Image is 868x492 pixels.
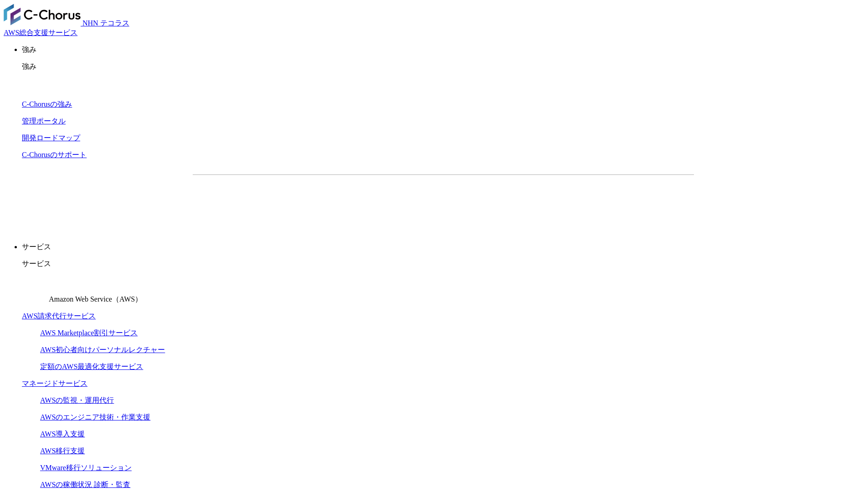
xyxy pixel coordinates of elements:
[424,199,431,203] img: 矢印
[292,190,439,212] a: 資料を請求する
[22,242,864,252] p: サービス
[40,329,138,337] a: AWS Marketplace割引サービス
[40,413,150,421] a: AWSのエンジニア技術・作業支援
[22,117,66,125] a: 管理ポータル
[22,276,47,302] img: Amazon Web Service（AWS）
[40,464,132,471] a: VMware移行ソリューション
[22,151,87,159] a: C-Chorusのサポート
[22,312,96,320] a: AWS請求代行サービス
[22,379,87,387] a: マネージドサービス
[40,363,143,370] a: 定額のAWS最適化支援サービス
[22,100,72,108] a: C-Chorusの強み
[40,447,85,455] a: AWS移行支援
[448,190,595,212] a: まずは相談する
[22,259,864,269] p: サービス
[49,295,142,303] span: Amazon Web Service（AWS）
[4,19,129,36] a: AWS総合支援サービス C-Chorus NHN テコラスAWS総合支援サービス
[40,481,130,488] a: AWSの稼働状況 診断・監査
[40,430,85,438] a: AWS導入支援
[22,134,80,142] a: 開発ロードマップ
[4,4,81,26] img: AWS総合支援サービス C-Chorus
[40,396,114,404] a: AWSの監視・運用代行
[580,199,587,203] img: 矢印
[22,45,864,55] p: 強み
[22,62,864,72] p: 強み
[40,346,165,354] a: AWS初心者向けパーソナルレクチャー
